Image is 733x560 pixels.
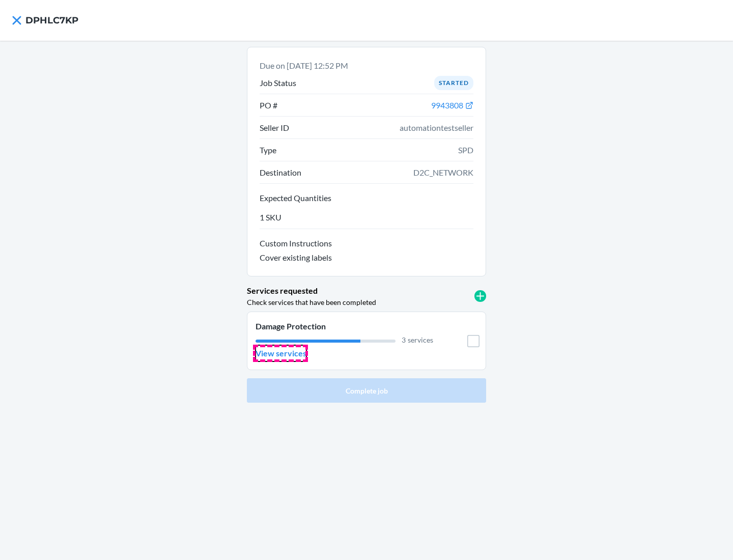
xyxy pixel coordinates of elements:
[458,144,473,156] span: SPD
[247,297,376,307] p: Check services that have been completed
[260,60,473,72] p: Due on [DATE] 12:52 PM
[260,99,277,111] p: PO #
[260,251,332,264] p: Cover existing labels
[260,211,281,223] p: 1 SKU
[260,166,301,179] p: Destination
[260,237,473,251] button: Custom Instructions
[260,122,289,134] p: Seller ID
[256,345,306,361] button: View services
[247,285,318,297] p: Services requested
[260,192,473,204] p: Expected Quantities
[25,14,78,27] h4: DPHLC7KP
[256,320,433,332] p: Damage Protection
[431,101,473,110] a: 9943808
[256,347,306,359] p: View services
[260,77,296,89] p: Job Status
[260,144,276,156] p: Type
[247,378,486,403] button: Complete job
[413,166,473,179] span: D2C_NETWORK
[260,237,473,249] p: Custom Instructions
[431,100,463,110] span: 9943808
[402,335,406,344] span: 3
[434,76,473,90] div: Started
[400,122,473,134] span: automationtestseller
[408,335,433,344] span: services
[260,192,473,206] button: Expected Quantities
